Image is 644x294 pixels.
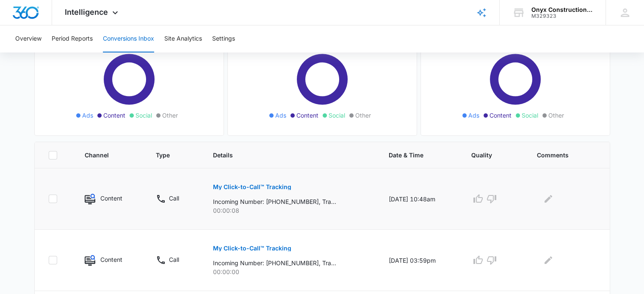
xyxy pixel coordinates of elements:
[329,111,345,120] span: Social
[275,111,286,120] span: Ads
[213,245,291,251] p: My Click-to-Call™ Tracking
[135,111,152,120] span: Social
[213,197,336,206] p: Incoming Number: [PHONE_NUMBER], Tracking Number: [PHONE_NUMBER], Ring To: [PHONE_NUMBER], Caller...
[468,111,479,120] span: Ads
[100,194,122,203] p: Content
[548,111,564,120] span: Other
[213,267,368,276] p: 00:00:00
[212,25,235,52] button: Settings
[213,151,356,159] span: Details
[103,25,154,52] button: Conversions Inbox
[103,111,125,120] span: Content
[379,230,461,291] td: [DATE] 03:59pm
[489,111,511,120] span: Content
[542,192,555,206] button: Edit Comments
[355,111,371,120] span: Other
[15,25,41,52] button: Overview
[100,255,122,264] p: Content
[213,184,291,190] p: My Click-to-Call™ Tracking
[169,255,179,264] p: Call
[536,151,583,159] span: Comments
[542,253,555,267] button: Edit Comments
[169,194,179,203] p: Call
[389,151,439,159] span: Date & Time
[52,25,93,52] button: Period Reports
[156,151,180,159] span: Type
[379,168,461,230] td: [DATE] 10:48am
[296,111,318,120] span: Content
[213,206,368,215] p: 00:00:08
[531,6,593,13] div: account name
[531,13,593,19] div: account id
[65,8,108,16] span: Intelligence
[213,238,291,258] button: My Click-to-Call™ Tracking
[471,151,504,159] span: Quality
[162,111,178,120] span: Other
[522,111,538,120] span: Social
[213,258,336,267] p: Incoming Number: [PHONE_NUMBER], Tracking Number: [PHONE_NUMBER], Ring To: [PHONE_NUMBER], Caller...
[164,25,202,52] button: Site Analytics
[85,151,123,159] span: Channel
[213,177,291,197] button: My Click-to-Call™ Tracking
[82,111,93,120] span: Ads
